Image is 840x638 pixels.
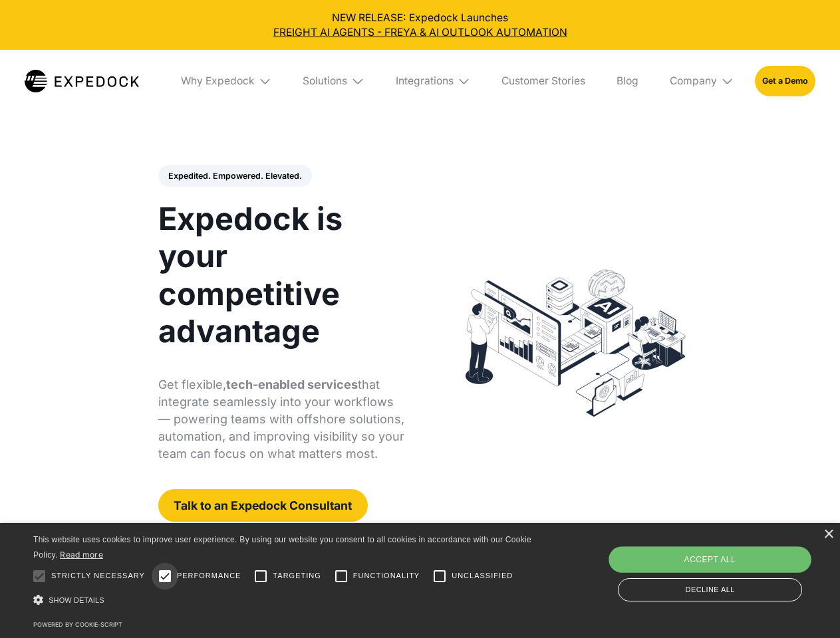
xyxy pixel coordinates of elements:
[755,66,815,96] a: Get a Demo
[670,74,717,88] div: Company
[33,535,531,560] span: This website uses cookies to improve user experience. By using our website you consent to all coo...
[452,570,513,582] span: Unclassified
[226,377,358,391] strong: tech-enabled services
[353,570,420,582] span: Functionality
[33,591,536,609] div: Show details
[158,200,405,350] h1: Expedock is your competitive advantage
[181,74,255,88] div: Why Expedock
[293,50,375,112] div: Solutions
[158,376,405,463] p: Get flexible, that integrate seamlessly into your workflows — powering teams with offshore soluti...
[273,570,321,582] span: Targeting
[51,570,145,582] span: Strictly necessary
[49,596,104,604] span: Show details
[11,25,830,40] a: FREIGHT AI AGENTS - FREYA & AI OUTLOOK AUTOMATION
[303,74,347,88] div: Solutions
[606,50,648,112] a: Blog
[170,50,282,112] div: Why Expedock
[60,550,103,560] a: Read more
[659,50,744,112] div: Company
[619,494,840,638] iframe: Chat Widget
[158,489,368,522] a: Talk to an Expedock Consultant
[396,74,454,88] div: Integrations
[609,546,811,573] div: Accept all
[491,50,595,112] a: Customer Stories
[177,570,241,582] span: Performance
[385,50,481,112] div: Integrations
[33,621,122,628] a: Powered by cookie-script
[11,11,830,40] div: NEW RELEASE: Expedock Launches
